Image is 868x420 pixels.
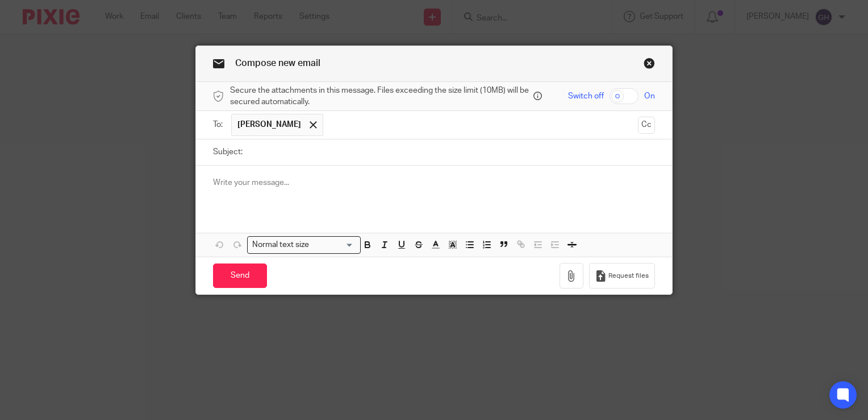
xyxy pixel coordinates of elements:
[313,239,354,251] input: Search for option
[235,59,320,68] span: Compose new email
[213,146,243,158] label: Subject:
[213,119,226,130] label: To:
[644,90,655,102] span: On
[250,239,312,251] span: Normal text size
[230,85,531,108] span: Secure the attachments in this message. Files exceeding the size limit (10MB) will be secured aut...
[568,90,604,102] span: Switch off
[213,263,267,288] input: Send
[608,271,649,281] span: Request files
[638,117,655,134] button: Cc
[589,263,655,289] button: Request files
[237,119,301,130] span: [PERSON_NAME]
[644,57,655,73] a: Close this dialog window
[247,236,361,254] div: Search for option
